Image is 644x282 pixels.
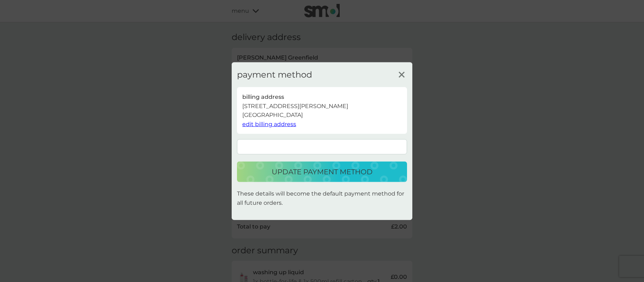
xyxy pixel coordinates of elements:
[237,69,312,80] h3: payment method
[242,121,296,128] span: edit billing address
[242,101,348,111] p: [STREET_ADDRESS][PERSON_NAME]
[242,111,303,120] p: [GEOGRAPHIC_DATA]
[242,120,296,129] button: edit billing address
[237,162,407,182] button: update payment method
[237,189,407,207] p: These details will become the default payment method for all future orders.
[272,166,373,177] p: update payment method
[242,92,284,102] p: billing address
